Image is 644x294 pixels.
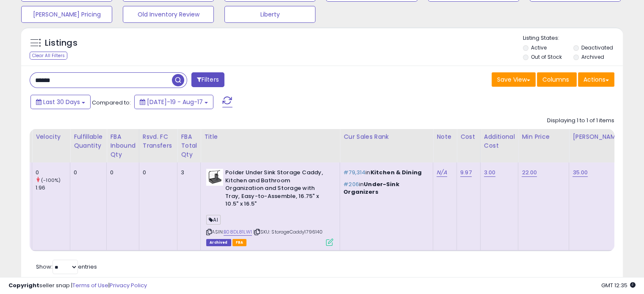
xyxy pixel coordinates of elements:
span: 2025-09-17 12:35 GMT [601,281,636,289]
div: Title [204,132,336,141]
label: Active [531,44,547,51]
small: (-100%) [41,177,61,184]
a: Terms of Use [72,281,108,289]
button: Save View [492,72,536,87]
button: Liberty [224,6,315,23]
span: | SKU: StorageCaddy1796140 [253,228,323,235]
div: Rsvd. FC Transfers [143,132,174,150]
h5: Listings [45,37,77,49]
div: Cost [460,132,477,141]
span: Kitchen & Dining [370,168,422,176]
span: Under-Sink Organizers [343,180,399,196]
div: Additional Cost [484,132,515,150]
span: [DATE]-19 - Aug-17 [147,98,203,106]
div: ASIN: [206,169,333,245]
div: FBA Total Qty [181,132,197,159]
span: Show: entries [36,263,97,271]
span: Listings that have been deleted from Seller Central [206,239,231,246]
button: Actions [578,72,614,87]
span: Last 30 Days [43,98,80,106]
p: in [343,181,426,196]
div: Fulfillable Quantity [74,132,103,150]
span: AI [206,215,221,225]
div: 0 [36,169,70,176]
div: 3 [181,169,194,176]
span: #79,314 [343,168,365,176]
b: Polder Under Sink Storage Caddy, Kitchen and Bathroom Organization and Storage with Tray, Easy-to... [225,169,328,210]
a: 9.97 [460,168,472,177]
span: FBA [232,239,247,246]
div: Displaying 1 to 1 of 1 items [547,117,614,125]
span: Columns [542,75,569,84]
p: Listing States: [523,34,623,42]
div: 0 [143,169,171,176]
label: Deactivated [581,44,613,51]
div: 1.96 [36,184,70,192]
div: Min Price [522,132,565,141]
span: #206 [343,180,359,188]
div: [PERSON_NAME] [572,132,623,141]
a: Privacy Policy [110,281,147,289]
strong: Copyright [8,281,39,289]
button: Columns [537,72,577,87]
div: FBA inbound Qty [110,132,135,159]
div: Clear All Filters [30,52,67,60]
a: 3.00 [484,168,496,177]
a: B08DL81LW1 [224,228,252,236]
span: Compared to: [92,99,131,107]
button: [DATE]-19 - Aug-17 [134,95,213,109]
button: Old Inventory Review [123,6,214,23]
div: 0 [74,169,100,176]
a: 22.00 [522,168,537,177]
div: seller snap | | [8,282,147,290]
button: Filters [191,72,224,87]
a: N/A [437,168,447,177]
button: [PERSON_NAME] Pricing [21,6,112,23]
label: Archived [581,53,604,60]
a: 35.00 [572,168,588,177]
div: Note [437,132,453,141]
p: in [343,169,426,176]
button: Last 30 Days [30,95,91,109]
label: Out of Stock [531,53,562,60]
div: 0 [110,169,133,176]
img: 31ACmvlvGTL._SL40_.jpg [206,169,223,186]
div: Velocity [36,132,66,141]
div: Cur Sales Rank [343,132,429,141]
